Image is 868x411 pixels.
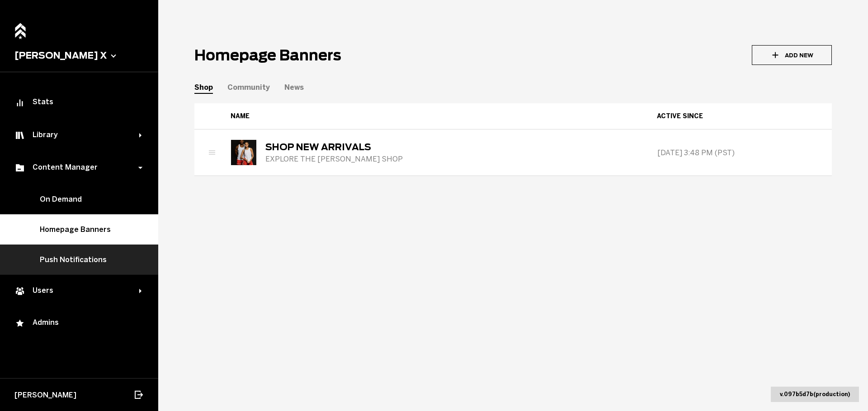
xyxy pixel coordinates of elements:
[14,391,76,399] span: [PERSON_NAME]
[14,130,139,141] div: Library
[648,103,832,129] th: Active since
[133,385,144,405] button: Log out
[194,46,341,64] h1: Homepage Banners
[14,50,144,61] button: [PERSON_NAME] X
[265,155,403,163] div: EXPLORE THE [PERSON_NAME] SHOP
[222,103,648,129] th: Name
[14,318,144,329] div: Admins
[265,142,403,152] div: SHOP NEW ARRIVALS
[752,45,832,65] button: Add New
[12,18,28,37] a: Home
[284,83,304,92] div: News
[14,286,139,296] div: Users
[194,129,832,176] tr: SHOP NEW ARRIVALSSHOP NEW ARRIVALSEXPLORE THE [PERSON_NAME] SHOP[DATE] 3:48 PM (PST)
[194,83,213,92] div: Shop
[771,387,859,402] div: v. 097b5d7b ( production )
[231,140,256,165] img: SHOP NEW ARRIVALS
[227,83,270,92] div: Community
[14,162,139,173] div: Content Manager
[14,97,144,108] div: Stats
[657,148,735,157] span: [DATE] 3:48 PM (PST)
